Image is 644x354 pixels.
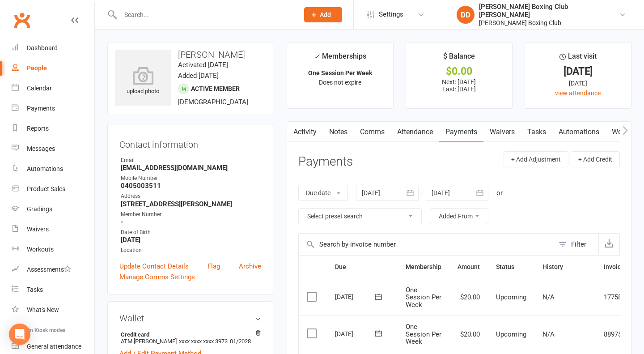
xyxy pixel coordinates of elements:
[449,279,488,316] td: $20.00
[119,313,261,323] h3: Wallet
[483,122,521,142] a: Waivers
[479,19,619,27] div: [PERSON_NAME] Boxing Club
[496,293,526,301] span: Upcoming
[27,266,71,273] div: Assessments
[308,69,372,77] strong: One Session Per Week
[299,234,554,255] input: Search by invoice number
[596,256,637,278] th: Invoice #
[335,290,376,303] div: [DATE]
[488,256,534,278] th: Status
[323,122,354,142] a: Notes
[27,246,54,253] div: Workouts
[457,6,475,24] div: DD
[414,78,504,93] p: Next: [DATE] Last: [DATE]
[230,338,251,345] span: 01/2028
[27,165,63,172] div: Automations
[121,182,261,190] strong: 0405003511
[430,208,488,224] button: Added From
[542,330,555,338] span: N/A
[555,90,601,97] a: view attendance
[27,205,52,213] div: Gradings
[335,327,376,341] div: [DATE]
[12,98,94,119] a: Payments
[12,78,94,98] a: Calendar
[208,261,220,272] a: Flag
[542,293,555,301] span: N/A
[319,79,361,86] span: Does not expire
[406,323,441,345] span: One Session Per Week
[12,179,94,199] a: Product Sales
[298,155,353,169] h3: Payments
[406,286,441,309] span: One Session Per Week
[304,7,342,22] button: Add
[12,139,94,159] a: Messages
[119,261,189,272] a: Update Contact Details
[12,280,94,300] a: Tasks
[27,64,47,72] div: People
[119,136,261,149] h3: Contact information
[552,122,606,142] a: Automations
[178,98,248,106] span: [DEMOGRAPHIC_DATA]
[121,174,261,183] div: Mobile Number
[27,125,49,132] div: Reports
[27,145,55,152] div: Messages
[12,58,94,78] a: People
[521,122,552,142] a: Tasks
[314,51,366,67] div: Memberships
[298,185,348,201] button: Due date
[12,119,94,139] a: Reports
[27,185,65,192] div: Product Sales
[121,192,261,200] div: Address
[12,159,94,179] a: Automations
[287,122,323,142] a: Activity
[12,38,94,58] a: Dashboard
[596,279,637,316] td: 1775855
[391,122,439,142] a: Attendance
[27,105,55,112] div: Payments
[178,72,219,80] time: Added [DATE]
[496,188,503,198] div: or
[121,218,261,226] strong: -
[239,261,261,272] a: Archive
[12,199,94,219] a: Gradings
[533,78,623,88] div: [DATE]
[571,239,586,250] div: Filter
[121,246,261,255] div: Location
[121,236,261,244] strong: [DATE]
[27,306,59,313] div: What's New
[9,324,30,345] div: Open Intercom Messenger
[398,256,449,278] th: Membership
[121,164,261,172] strong: [EMAIL_ADDRESS][DOMAIN_NAME]
[27,85,52,92] div: Calendar
[571,151,620,167] button: + Add Credit
[11,9,33,31] a: Clubworx
[12,239,94,260] a: Workouts
[496,330,526,338] span: Upcoming
[554,234,598,255] button: Filter
[27,226,49,233] div: Waivers
[439,122,483,142] a: Payments
[191,85,240,92] span: Active member
[479,3,619,19] div: [PERSON_NAME] Boxing Club [PERSON_NAME]
[504,151,568,167] button: + Add Adjustment
[354,122,391,142] a: Comms
[443,51,475,67] div: $ Balance
[449,256,488,278] th: Amount
[115,50,266,60] h3: [PERSON_NAME]
[12,300,94,320] a: What's New
[115,67,171,96] div: upload photo
[118,9,292,21] input: Search...
[121,228,261,237] div: Date of Birth
[119,272,195,282] a: Manage Comms Settings
[320,11,331,18] span: Add
[121,200,261,208] strong: [STREET_ADDRESS][PERSON_NAME]
[27,286,43,293] div: Tasks
[414,67,504,76] div: $0.00
[12,219,94,239] a: Waivers
[121,156,261,165] div: Email
[596,316,637,353] td: 8897514
[314,52,320,61] i: ✓
[119,330,261,346] li: ATM [PERSON_NAME]
[449,316,488,353] td: $20.00
[534,256,596,278] th: History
